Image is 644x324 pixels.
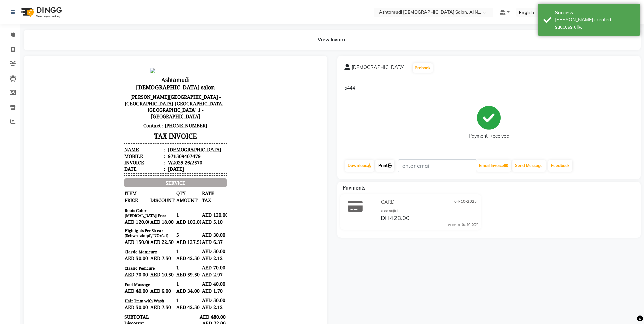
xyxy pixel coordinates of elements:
[94,90,135,97] div: Mobile
[94,270,114,277] div: VAT (5%)
[145,218,170,225] span: 1
[119,192,145,199] span: AED 7.50
[94,145,145,156] small: Roots Color - [MEDICAL_DATA] Free
[344,85,634,92] p: 5444
[171,156,196,163] span: AED 5.10
[94,209,119,216] span: AED 70.00
[94,68,196,79] h3: TAX INVOICE
[94,225,119,232] span: AED 40.00
[17,3,64,22] img: logo
[171,127,196,134] span: RATE
[94,186,145,192] small: Classic Manicure
[555,9,635,16] div: Success
[94,116,196,125] div: service
[165,257,196,264] div: AED 72.00
[171,134,196,141] span: TAX
[133,84,135,90] span: :
[171,149,196,156] span: AED 120.00
[94,127,145,134] span: ITEM
[468,132,509,140] div: Payment Received
[145,127,170,134] span: QTY
[145,241,170,248] span: AED 42.50
[145,185,170,192] span: 1
[94,176,119,183] span: AED 150.00
[94,257,113,264] div: Discount
[171,241,196,248] span: AED 2.12
[94,305,107,312] span: CARD
[24,30,641,50] div: View Invoice
[454,199,477,206] span: 04-10-2025
[94,58,196,68] p: Contact : [PHONE_NUMBER]
[94,97,135,103] div: Invoice
[171,176,196,183] span: AED 6.37
[119,156,145,163] span: AED 18.00
[94,286,128,292] div: GRAND TOTAL
[145,225,170,232] span: AED 34.00
[171,192,196,199] span: AED 2.12
[145,192,170,199] span: AED 42.50
[133,103,135,110] span: :
[94,84,135,90] div: Name
[94,103,135,110] div: Date
[165,270,196,277] div: AED 20.38
[94,241,119,248] span: AED 50.00
[94,299,115,305] div: Payments
[352,64,405,73] span: [DEMOGRAPHIC_DATA]
[136,97,172,103] div: V/2025-26/2570
[94,219,145,225] small: Foot Massage
[119,209,145,216] span: AED 10.50
[448,222,478,227] div: Added on 04-10-2025
[512,160,546,172] button: Send Message
[171,234,196,241] span: AED 50.00
[145,134,170,141] span: AMOUNT
[145,209,170,216] span: AED 59.50
[375,160,394,172] a: Print
[94,165,145,176] small: Highlights Per Streak - (Schwarzkopf / L’Oréal)
[555,16,635,31] div: Bill created successfully.
[548,160,572,172] a: Feedback
[145,149,170,156] span: 1
[381,199,394,206] span: CARD
[133,97,135,103] span: :
[94,264,129,270] div: Taxable Service
[171,209,196,216] span: AED 2.97
[94,134,119,141] span: PRICE
[165,305,196,312] div: AED 428.00
[94,292,116,299] div: Round off
[413,63,433,73] button: Prebook
[145,169,170,176] span: 5
[145,156,170,163] span: AED 102.00
[94,192,119,199] span: AED 50.00
[345,160,374,172] a: Download
[94,277,111,283] div: Total(S)
[119,176,145,183] span: AED 22.50
[119,225,145,232] span: AED 6.00
[171,218,196,225] span: AED 40.00
[398,159,476,172] input: enter email
[94,251,118,257] div: SUBTOTAL
[165,312,196,318] div: AED 428.00
[145,176,170,183] span: AED 127.50
[171,201,196,209] span: AED 70.00
[145,234,170,241] span: 1
[165,251,196,257] div: AED 480.00
[119,5,125,11] img: null
[165,277,196,283] div: AED 428.38
[94,12,196,30] h3: Ashtamudi [DEMOGRAPHIC_DATA] salon
[136,90,170,97] div: 971509407479
[171,169,196,176] span: AED 30.00
[165,292,196,299] div: AED 0.38
[171,185,196,192] span: AED 50.00
[165,264,196,270] div: AED 407.60
[119,134,145,141] span: DISCOUNT
[94,203,145,209] small: Classic Pedicure
[133,90,135,97] span: :
[381,214,410,223] span: DH428.00
[94,30,196,58] p: [PERSON_NAME][GEOGRAPHIC_DATA] - [GEOGRAPHIC_DATA] [GEOGRAPHIC_DATA] - [GEOGRAPHIC_DATA] 1 - [GEO...
[119,241,145,248] span: AED 7.50
[165,286,196,292] div: AED 428.38
[343,185,365,191] span: Payments
[136,103,153,110] div: [DATE]
[171,225,196,232] span: AED 1.70
[94,235,145,241] small: Hair Trim with Wash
